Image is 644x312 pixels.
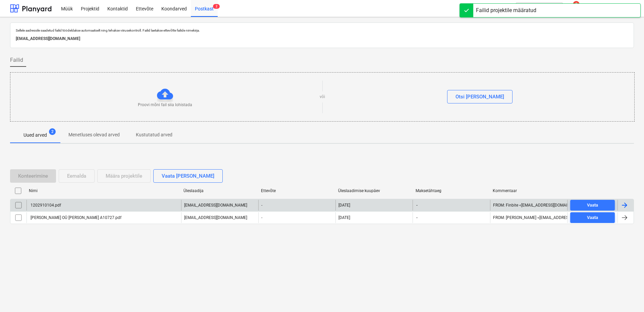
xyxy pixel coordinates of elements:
[49,128,56,135] span: 2
[23,132,47,139] p: Uued arved
[184,203,247,208] p: [EMAIL_ADDRESS][DOMAIN_NAME]
[184,215,247,221] p: [EMAIL_ADDRESS][DOMAIN_NAME]
[16,35,628,42] p: [EMAIL_ADDRESS][DOMAIN_NAME]
[338,188,410,193] div: Üleslaadimise kuupäev
[258,200,335,211] div: -
[476,6,536,14] div: Failid projektile määratud
[587,214,598,222] div: Vaata
[338,203,350,208] div: [DATE]
[416,188,488,193] div: Maksetähtaeg
[213,4,220,9] span: 2
[570,200,615,211] button: Vaata
[16,28,628,33] p: Sellele aadressile saadetud failid töödeldakse automaatselt ning tehakse viirusekontroll. Failid ...
[183,188,256,193] div: Üleslaadija
[261,188,333,193] div: Ettevõte
[30,215,121,220] div: [PERSON_NAME] OÜ [PERSON_NAME] A10727.pdf
[587,202,598,209] div: Vaata
[136,131,172,138] p: Kustutatud arved
[68,131,120,138] p: Menetluses olevad arved
[570,212,615,223] button: Vaata
[416,215,418,221] span: -
[610,280,644,312] iframe: Chat Widget
[416,203,418,208] span: -
[447,90,513,103] button: Otsi [PERSON_NAME]
[10,72,635,122] div: Proovi mõni fail siia lohistadavõiOtsi [PERSON_NAME]
[320,94,325,100] p: või
[258,212,335,223] div: -
[162,172,214,180] div: Vaata [PERSON_NAME]
[338,215,350,220] div: [DATE]
[30,203,61,208] div: 1202910104.pdf
[153,169,223,183] button: Vaata [PERSON_NAME]
[29,188,178,193] div: Nimi
[10,56,23,64] span: Failid
[138,102,192,108] p: Proovi mõni fail siia lohistada
[455,92,504,101] div: Otsi [PERSON_NAME]
[493,188,565,193] div: Kommentaar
